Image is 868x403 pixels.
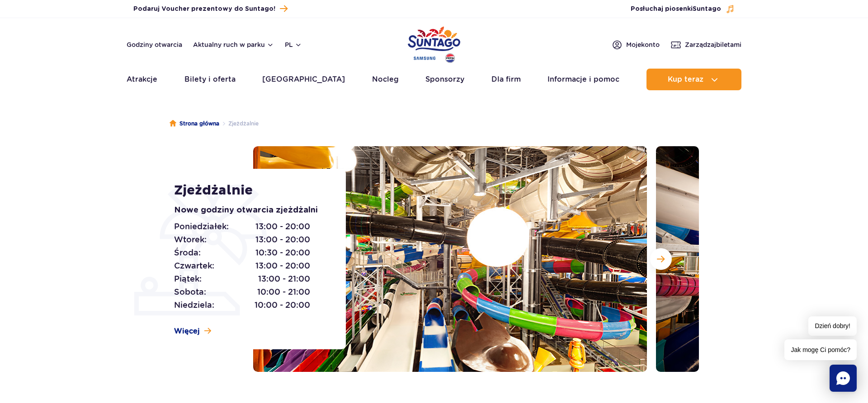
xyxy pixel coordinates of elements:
span: Czwartek: [174,259,214,272]
a: Godziny otwarcia [127,40,182,49]
span: Sobota: [174,286,206,298]
a: Podaruj Voucher prezentowy do Suntago! [133,3,288,15]
span: Niedziela: [174,299,214,311]
span: 10:00 - 21:00 [257,286,310,298]
a: Więcej [174,326,211,336]
p: Nowe godziny otwarcia zjeżdżalni [174,204,325,217]
li: Zjeżdżalnie [219,119,259,128]
a: Bilety i oferta [184,69,236,90]
span: 13:00 - 20:00 [255,233,310,246]
a: Nocleg [372,69,399,90]
div: Chat [830,365,857,392]
span: Zarządzaj biletami [685,40,741,49]
span: Poniedziałek: [174,220,229,233]
a: Dla firm [491,69,521,90]
span: Środa: [174,246,201,259]
span: Piątek: [174,273,202,285]
span: Dzień dobry! [808,316,857,336]
span: 13:00 - 20:00 [255,259,310,272]
span: Suntago [693,6,721,12]
button: Kup teraz [646,69,741,90]
button: Posłuchaj piosenkiSuntago [631,5,735,14]
a: Mojekonto [612,39,660,50]
span: 13:00 - 20:00 [255,220,310,233]
button: Następny slajd [650,248,672,270]
a: Atrakcje [127,69,157,90]
span: 13:00 - 21:00 [258,273,310,285]
span: Podaruj Voucher prezentowy do Suntago! [133,5,275,14]
a: [GEOGRAPHIC_DATA] [262,69,345,90]
span: Jak mogę Ci pomóc? [784,339,857,360]
span: Wtorek: [174,233,207,246]
span: Więcej [174,326,200,336]
h1: Zjeżdżalnie [174,182,325,199]
span: Kup teraz [668,75,703,83]
span: 10:30 - 20:00 [255,246,310,259]
a: Strona główna [170,119,219,128]
a: Zarządzajbiletami [670,39,741,50]
a: Sponsorzy [425,69,464,90]
a: Informacje i pomoc [547,69,619,90]
span: Posłuchaj piosenki [631,5,721,14]
span: 10:00 - 20:00 [255,299,310,311]
button: pl [285,40,302,49]
span: Moje konto [626,40,660,49]
a: Park of Poland [408,23,460,64]
button: Aktualny ruch w parku [193,41,274,48]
